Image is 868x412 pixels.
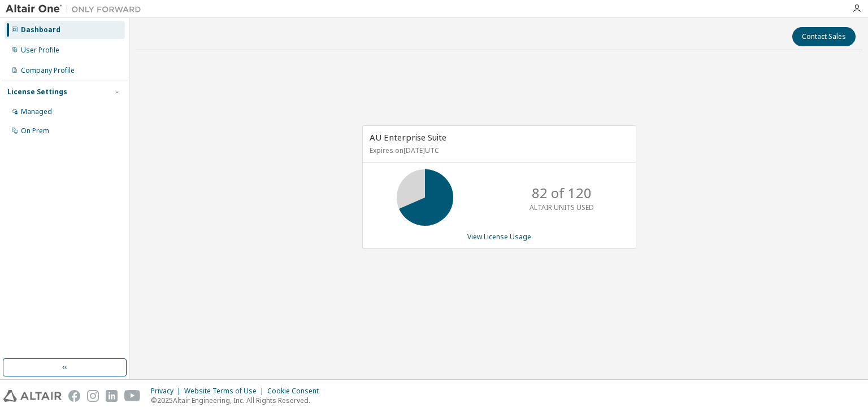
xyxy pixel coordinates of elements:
[467,232,531,242] a: View License Usage
[87,390,99,402] img: instagram.svg
[792,27,856,46] button: Contact Sales
[21,126,49,135] div: On Prem
[21,25,60,34] div: Dashboard
[68,390,80,402] img: facebook.svg
[7,87,67,97] div: License Settings
[532,183,592,203] p: 82 of 120
[21,66,75,75] div: Company Profile
[21,107,52,116] div: Managed
[370,146,626,155] p: Expires on [DATE] UTC
[106,390,118,402] img: linkedin.svg
[151,387,184,396] div: Privacy
[3,390,62,402] img: altair_logo.svg
[184,387,267,396] div: Website Terms of Use
[530,203,594,212] p: ALTAIR UNITS USED
[151,396,325,405] p: © 2025 Altair Engineering, Inc. All Rights Reserved.
[124,390,141,402] img: youtube.svg
[370,132,446,143] span: AU Enterprise Suite
[21,46,59,55] div: User Profile
[267,387,325,396] div: Cookie Consent
[6,3,147,15] img: Altair One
